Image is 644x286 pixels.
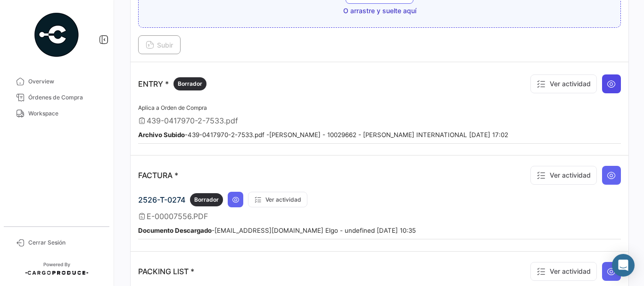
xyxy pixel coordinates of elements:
span: Subir [146,41,173,49]
a: Overview [8,74,106,90]
button: Ver actividad [530,74,597,93]
b: Documento Descargado [138,227,212,234]
span: 439-0417970-2-7533.pdf [147,116,238,125]
span: O arrastre y suelte aquí [343,6,416,16]
a: Órdenes de Compra [8,90,106,106]
small: - 439-0417970-2-7533.pdf - [PERSON_NAME] - 10029662 - [PERSON_NAME] INTERNATIONAL [DATE] 17:02 [138,131,508,139]
div: Abrir Intercom Messenger [612,254,635,277]
span: E-00007556.PDF [147,212,208,221]
button: Ver actividad [248,192,307,207]
span: Aplica a Orden de Compra [138,104,207,111]
span: Borrador [194,196,219,204]
span: Órdenes de Compra [28,93,102,102]
p: FACTURA * [138,171,178,180]
span: Borrador [178,80,202,88]
button: Ver actividad [530,166,597,185]
span: Workspace [28,109,102,118]
p: ENTRY * [138,77,206,90]
b: Archivo Subido [138,131,185,139]
a: Workspace [8,106,106,122]
p: PACKING LIST * [138,267,194,276]
button: Ver actividad [530,262,597,281]
span: Overview [28,77,102,86]
span: 2526-T-0274 [138,195,185,204]
span: Cerrar Sesión [28,238,102,247]
img: powered-by.png [33,11,80,58]
small: - [EMAIL_ADDRESS][DOMAIN_NAME] Elgo - undefined [DATE] 10:35 [138,227,416,234]
button: Subir [138,35,181,54]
